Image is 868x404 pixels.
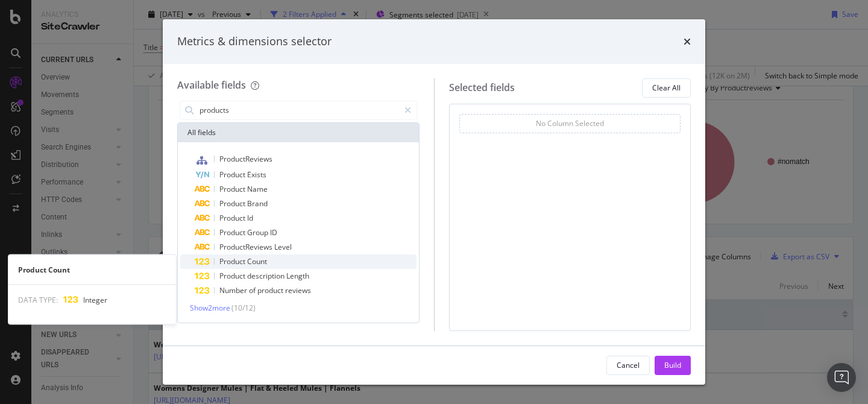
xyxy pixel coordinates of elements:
span: of [249,285,257,295]
div: Cancel [617,360,640,370]
button: Clear All [642,78,691,98]
span: Name [247,184,268,194]
span: ProductReviews [219,242,274,252]
span: Product [219,213,247,223]
span: Product [219,198,247,209]
input: Search by field name [198,101,399,119]
div: times [684,34,691,49]
button: Cancel [606,356,650,375]
span: Product [219,271,247,281]
span: Product [219,256,247,267]
div: Open Intercom Messenger [827,363,856,392]
div: Selected fields [449,81,515,95]
div: modal [163,19,705,385]
span: Id [247,213,253,223]
span: ( 10 / 12 ) [231,303,256,313]
span: Brand [247,198,268,209]
span: Level [274,242,292,252]
span: ProductReviews [219,154,272,164]
span: Exists [247,169,266,180]
div: Available fields [177,78,246,92]
span: reviews [285,285,311,295]
span: Show 2 more [190,303,230,313]
span: Length [286,271,309,281]
span: Product [219,169,247,180]
div: Clear All [652,83,681,93]
span: product [257,285,285,295]
span: Product [219,227,247,238]
span: Number [219,285,249,295]
span: ID [270,227,277,238]
button: Build [655,356,691,375]
div: Build [664,360,681,370]
span: description [247,271,286,281]
span: Product [219,184,247,194]
div: No Column Selected [536,118,604,128]
div: Metrics & dimensions selector [177,34,332,49]
div: Product Count [8,265,176,275]
span: Group [247,227,270,238]
span: Count [247,256,267,267]
div: All fields [178,123,419,142]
